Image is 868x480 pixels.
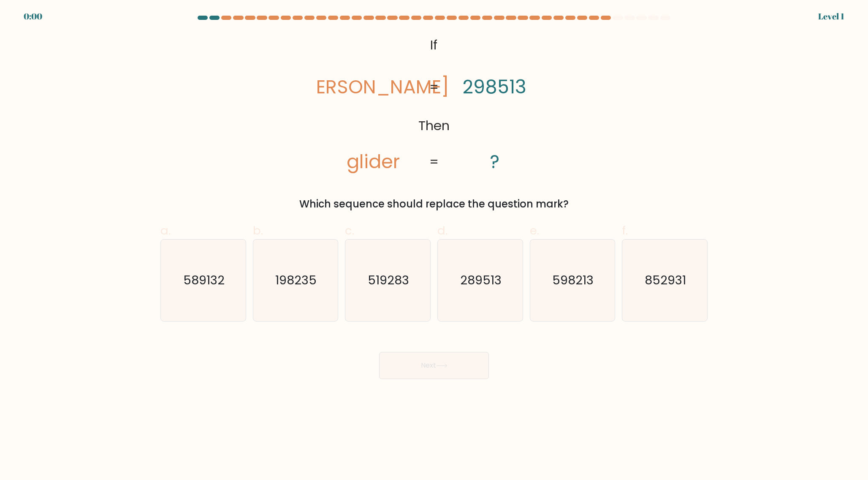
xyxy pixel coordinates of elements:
[460,272,502,289] text: 289513
[160,222,171,239] span: a.
[429,153,439,171] tspan: =
[530,222,539,239] span: e.
[347,149,400,175] tspan: glider
[490,149,500,175] tspan: ?
[297,74,449,100] tspan: [PERSON_NAME]
[430,35,437,54] tspan: If
[276,272,317,289] text: 198235
[645,272,686,289] text: 852931
[345,222,354,239] span: c.
[553,272,594,289] text: 598213
[379,352,489,379] button: Next
[253,222,263,239] span: b.
[818,10,844,23] div: Level 1
[463,74,526,100] tspan: 298513
[24,10,42,23] div: 0:00
[429,78,439,96] tspan: =
[368,272,410,289] text: 519283
[165,196,703,212] div: Which sequence should replace the question mark?
[183,272,225,289] text: 589132
[317,32,551,176] svg: @import url('[URL][DOMAIN_NAME]);
[437,222,448,239] span: d.
[418,116,450,134] tspan: Then
[622,222,628,239] span: f.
